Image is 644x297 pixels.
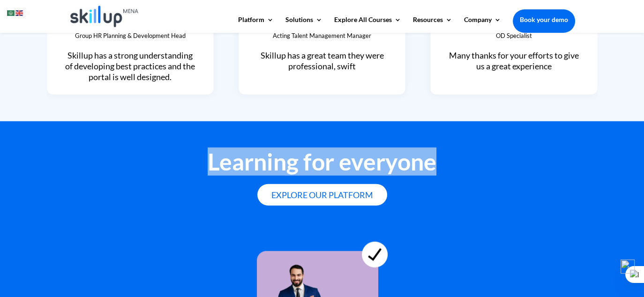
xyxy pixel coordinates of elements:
span: OD Specialist [496,32,532,39]
span: Skillup has a strong understanding of developing best practices and the portal is well designed. [65,50,195,82]
p: Skillup has a great team they were professional, swift [256,50,388,72]
a: Company [464,16,501,32]
h2: Learning for everyone [69,150,575,178]
a: Platform [238,16,274,32]
a: Resources [413,16,452,32]
a: Book your demo [513,9,575,30]
a: Explore our platform [257,184,387,206]
span: Many thanks for your efforts to give us a great experience [449,50,579,71]
a: English [15,7,24,17]
img: ar [7,10,15,16]
iframe: Chat Widget [488,196,644,297]
a: Arabic [7,7,15,17]
span: Acting Talent Management Manager [273,32,371,39]
span: Group HR Planning & Development Head [75,32,186,39]
a: Explore All Courses [334,16,401,32]
img: en [15,10,23,16]
a: Solutions [285,16,322,32]
img: Skillup Mena [70,6,138,27]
